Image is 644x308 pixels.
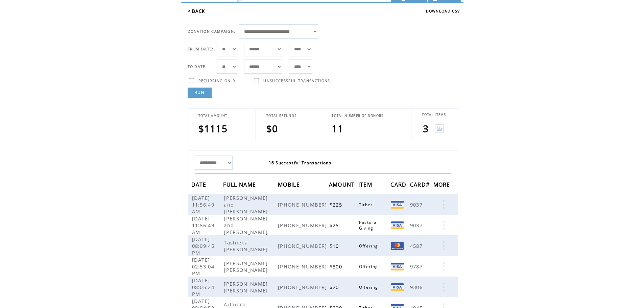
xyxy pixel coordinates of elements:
[223,182,258,186] a: FULL NAME
[391,242,404,250] img: Mastercard
[410,201,424,208] span: 9037
[332,114,383,118] span: TOTAL NUMBER OF DONORS
[359,219,378,231] span: Pastoral Giving
[391,263,404,270] img: Visa
[224,239,269,253] span: Tashieka [PERSON_NAME]
[278,284,329,290] span: [PHONE_NUMBER]
[410,179,432,192] span: CARD#
[192,194,215,215] span: [DATE] 11:56:49 AM
[410,242,424,249] span: 4587
[188,88,212,98] a: RUN
[329,182,357,186] a: AMOUNT
[278,179,302,192] span: MOBILE
[192,215,215,235] span: [DATE] 11:56:49 AM
[188,64,207,69] span: TO DATE:
[278,182,302,186] a: MOBILE
[391,221,404,229] img: Visa
[188,47,214,51] span: FROM DATE:
[192,256,215,277] span: [DATE] 02:53:04 PM
[266,122,278,135] span: $0
[223,179,258,192] span: FULL NAME
[330,242,341,249] span: $10
[358,182,374,186] a: ITEM
[278,242,329,249] span: [PHONE_NUMBER]
[191,182,208,186] a: DATE
[359,202,375,208] span: Tithes
[422,113,446,117] span: TOTAL ITEMS
[278,222,329,229] span: [PHONE_NUMBER]
[332,122,343,135] span: 11
[330,284,341,290] span: $20
[224,194,269,215] span: [PERSON_NAME] and [PERSON_NAME]
[224,215,269,235] span: [PERSON_NAME] and [PERSON_NAME]
[278,201,329,208] span: [PHONE_NUMBER]
[224,260,269,273] span: [PERSON_NAME] [PERSON_NAME]
[330,201,344,208] span: $225
[263,78,330,83] span: UNSUCCESSFUL TRANSACTIONS
[330,263,344,270] span: $300
[198,78,236,83] span: RECURRING ONLY
[191,179,208,192] span: DATE
[188,29,236,34] span: DONATION CAMPAIGN:
[192,236,215,256] span: [DATE] 08:09:45 PM
[198,114,228,118] span: TOTAL AMOUNT
[269,160,332,166] span: 16 Successful Transactions
[359,264,380,269] span: Offering
[410,222,424,229] span: 9037
[329,179,357,192] span: AMOUNT
[359,243,380,249] span: Offering
[278,263,329,270] span: [PHONE_NUMBER]
[198,122,228,135] span: $1115
[266,114,296,118] span: TOTAL REFUNDS
[358,179,374,192] span: ITEM
[188,8,205,14] a: < BACK
[192,277,215,297] span: [DATE] 08:05:24 PM
[410,263,424,270] span: 9787
[423,122,429,135] span: 3
[391,201,404,209] img: Visa
[390,179,408,192] span: CARD
[426,9,460,14] a: DOWNLOAD CSV
[410,182,432,186] a: CARD#
[330,222,341,229] span: $25
[435,124,444,133] img: View graph
[433,179,452,192] span: MORE
[410,284,424,290] span: 9306
[391,283,404,291] img: Visa
[359,284,380,290] span: Offering
[224,280,269,294] span: [PERSON_NAME] [PERSON_NAME]
[390,182,408,186] a: CARD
